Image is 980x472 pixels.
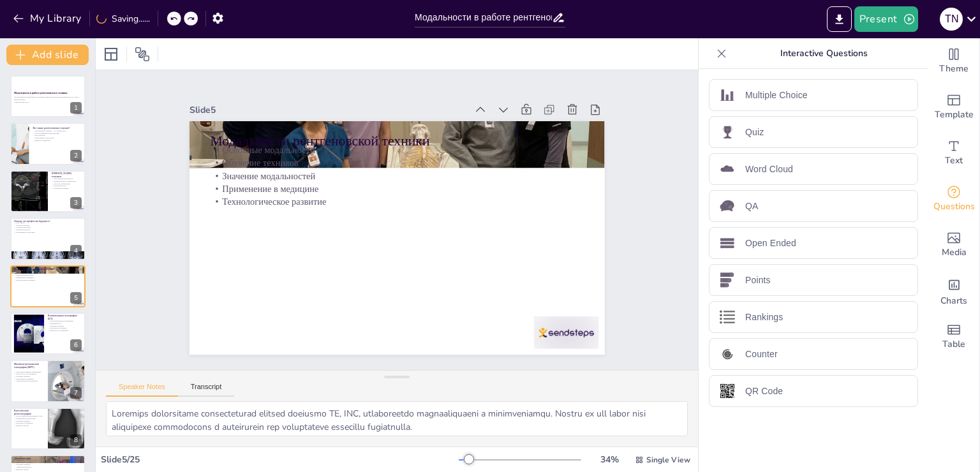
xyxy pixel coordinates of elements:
[14,378,44,380] p: Применение в медицине
[928,268,979,314] div: Add charts and graphs
[14,415,44,417] p: Использование рентгеновских лучей
[942,246,967,260] span: Media
[14,92,67,94] strong: Модальности в работе рентгеновского техника
[928,38,979,84] div: Change the overall theme
[10,265,85,307] div: https://cdn.sendsteps.com/images/logo/sendsteps_logo_white.pnghttps://cdn.sendsteps.com/images/lo...
[70,387,82,399] div: 7
[216,137,590,189] p: Обучение техников
[33,129,82,132] p: Рентгеновские техники — это специалисты
[14,224,82,226] p: Новые технологии
[14,466,82,468] p: Точность результатов
[14,457,82,461] p: Денситометрия
[106,401,688,436] textarea: Loremips dolorsitame consecteturad elitsed doeiusmo TE, INC, utlaboreetdo magnaaliquaeni a minimv...
[14,376,44,378] p: Обучение техников
[594,454,625,466] div: 34 %
[14,380,44,383] p: Технологические достижения
[33,134,82,136] p: Места работы
[732,38,916,69] p: Interactive Questions
[14,362,44,369] p: Магнитно-резонансная томография (МРТ)
[14,96,82,101] p: Обзор профессии рентгеновского техника и важности различных модальностей: КТ, МРТ и денситометрия.
[33,131,82,134] p: Роль в медицинской визуализации
[854,6,918,32] button: Present
[415,8,552,27] input: Insert title
[745,237,796,250] p: Open Ended
[14,279,82,281] p: Технологическое развитие
[14,461,82,464] p: Применение в медицине
[14,464,82,466] p: Обучение техников
[52,187,82,189] p: Обучение и развитие
[52,172,82,179] p: [PERSON_NAME] техников
[720,87,735,103] img: Multiple Choice icon
[720,309,735,325] img: Rankings icon
[720,161,735,177] img: Word Cloud icon
[52,185,82,188] p: Ответственность
[745,163,793,176] p: Word Cloud
[933,200,975,214] span: Questions
[70,292,82,304] div: 5
[945,154,963,168] span: Text
[14,371,44,373] p: Высококачественные изображения
[14,276,82,279] p: Применение в медицине
[745,89,808,102] p: Multiple Choice
[745,274,771,287] p: Points
[939,62,969,76] span: Theme
[720,346,735,362] img: Counter icon
[14,229,82,232] p: Возможности роста
[940,294,967,308] span: Charts
[720,198,735,214] img: QA icon
[745,200,759,213] p: QA
[48,329,82,332] p: Важность КТ в медицине
[646,455,690,465] span: Single View
[14,269,82,272] p: Основные модальности
[720,272,735,288] img: Points icon
[720,124,735,140] img: Quiz icon
[48,322,82,325] p: Применение КТ
[48,320,82,323] p: Детализированные изображения
[218,112,592,170] p: Модальности рентгеновской техники
[178,383,235,397] button: Transcript
[14,101,82,103] p: Generated with [URL]
[52,182,82,185] p: Качество изображений
[10,313,85,355] div: https://cdn.sendsteps.com/images/logo/sendsteps_logo_white.pnghttps://cdn.sendsteps.com/images/lo...
[928,84,979,130] div: Add ready made slides
[70,245,82,256] div: 4
[135,47,150,62] span: Position
[10,122,85,165] div: https://cdn.sendsteps.com/images/logo/sendsteps_logo_white.pnghttps://cdn.sendsteps.com/images/lo...
[745,348,778,361] p: Counter
[14,417,44,420] p: Применение в диагностике
[14,468,82,471] p: Важность метода
[14,420,44,422] p: Обучение техников
[928,314,979,360] div: Add a table
[935,108,974,122] span: Template
[745,311,783,324] p: Rankings
[14,422,44,424] p: Безопасность процедур
[14,222,82,225] p: Рост спроса
[101,454,459,466] div: Slide 5 / 25
[70,434,82,446] div: 8
[928,222,979,268] div: Add images, graphics, shapes or video
[52,177,82,180] p: Обеспечение безопасности
[101,44,121,64] div: Layout
[70,197,82,209] div: 3
[745,126,764,139] p: Quiz
[96,13,150,25] div: Saving......
[106,383,178,397] button: Speaker Notes
[70,150,82,161] div: 2
[48,327,82,330] p: Безопасность процедур
[14,231,82,233] p: Образование и подготовка
[10,408,85,450] div: 8
[218,124,591,176] p: Основные модальности
[14,272,82,274] p: Обучение техников
[940,6,963,32] button: T N
[48,325,82,327] p: Обучение техников
[14,409,44,416] p: Классическая рентгенография
[10,360,85,402] div: 7
[214,163,587,215] p: Применение в медицине
[33,136,82,139] p: Образование и подготовка
[212,176,586,228] p: Технологическое развитие
[33,138,82,141] p: Важность профессии
[827,6,852,32] button: Export to PowerPoint
[928,130,979,176] div: Add text boxes
[10,218,85,260] div: https://cdn.sendsteps.com/images/logo/sendsteps_logo_white.pnghttps://cdn.sendsteps.com/images/lo...
[215,151,588,202] p: Значение модальностей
